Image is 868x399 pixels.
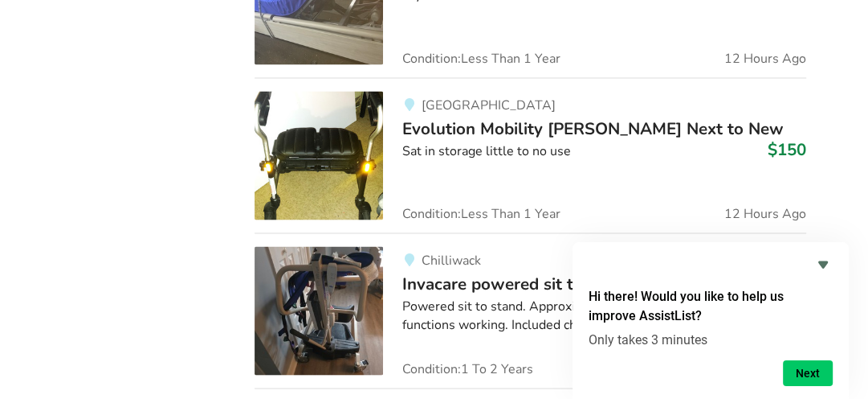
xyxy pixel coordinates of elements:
[589,287,833,326] h2: Hi there! Would you like to help us improve AssistList?
[255,91,383,220] img: mobility-evolution mobility walker next to new
[724,51,806,64] span: 12 Hours Ago
[421,251,480,269] span: Chilliwack
[402,362,533,375] span: Condition: 1 To 2 Years
[255,246,383,375] img: transfer aids-invacare powered sit to stand
[421,96,555,113] span: [GEOGRAPHIC_DATA]
[402,207,560,220] span: Condition: Less Than 1 Year
[813,255,833,274] button: Hide survey
[402,142,806,160] div: Sat in storage little to no use
[724,207,806,220] span: 12 Hours Ago
[255,77,806,232] a: mobility-evolution mobility walker next to new[GEOGRAPHIC_DATA]Evolution Mobility [PERSON_NAME] N...
[402,117,784,139] span: Evolution Mobility [PERSON_NAME] Next to New
[255,232,806,388] a: transfer aids-invacare powered sit to standChilliwackInvacare powered sit to stand$1500Powered si...
[589,255,833,386] div: Hi there! Would you like to help us improve AssistList?
[402,51,560,64] span: Condition: Less Than 1 Year
[402,297,806,334] div: Powered sit to stand. Approximately [DEMOGRAPHIC_DATA] all functions working. Included charger an...
[402,272,630,294] span: Invacare powered sit to stand
[768,138,806,159] h3: $150
[589,332,833,348] p: Only takes 3 minutes
[783,360,833,386] button: Next question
